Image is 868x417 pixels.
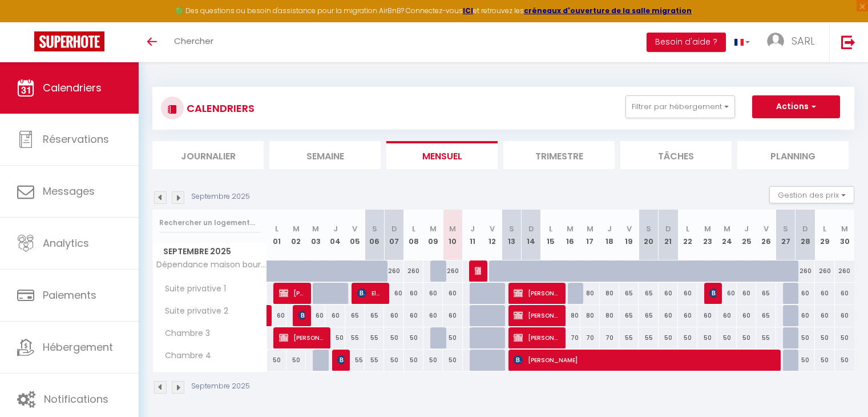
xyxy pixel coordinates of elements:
[560,327,580,348] div: 70
[470,223,475,234] abbr: J
[325,327,345,348] div: 50
[580,210,600,260] th: 17
[737,305,756,326] div: 60
[744,223,749,234] abbr: J
[384,305,403,326] div: 60
[43,236,89,250] span: Analytics
[841,35,855,49] img: logout
[815,210,834,260] th: 29
[155,283,229,295] span: Suite privative 1
[269,141,381,169] li: Semaine
[796,260,815,282] div: 260
[275,223,278,234] abbr: L
[475,260,481,282] span: [PERSON_NAME]
[796,350,815,371] div: 50
[155,260,269,269] span: Dépendance maison bourgeoise
[345,305,365,326] div: 65
[522,210,541,260] th: 14
[423,283,443,304] div: 60
[155,327,213,340] span: Chambre 3
[384,210,403,260] th: 07
[665,223,671,234] abbr: D
[678,327,697,348] div: 50
[155,350,214,362] span: Chambre 4
[717,283,737,304] div: 60
[709,282,716,304] span: [PERSON_NAME]
[174,35,213,47] span: Chercher
[769,186,854,203] button: Gestion des prix
[152,141,264,169] li: Journalier
[549,223,552,234] abbr: L
[619,210,639,260] th: 19
[835,305,854,326] div: 60
[279,282,305,304] span: [PERSON_NAME]
[384,350,403,371] div: 50
[34,31,104,51] img: Super Booking
[639,283,658,304] div: 65
[357,282,383,304] span: Elmar zur Bonsen
[619,283,639,304] div: 65
[404,350,423,371] div: 50
[619,327,639,348] div: 55
[737,283,756,304] div: 60
[528,223,534,234] abbr: D
[384,283,403,304] div: 60
[841,223,848,234] abbr: M
[796,327,815,348] div: 50
[646,223,651,234] abbr: S
[815,283,834,304] div: 60
[443,210,462,260] th: 10
[580,283,600,304] div: 80
[345,350,365,371] div: 55
[560,305,580,326] div: 80
[43,81,102,95] span: Calendriers
[191,191,250,202] p: Septembre 2025
[386,141,498,169] li: Mensuel
[678,283,697,304] div: 60
[717,210,737,260] th: 24
[724,223,730,234] abbr: M
[678,305,697,326] div: 60
[756,210,776,260] th: 26
[298,304,305,326] span: [PERSON_NAME]
[365,327,384,348] div: 55
[625,95,735,118] button: Filtrer par hébergement
[600,283,619,304] div: 80
[600,327,619,348] div: 70
[704,223,711,234] abbr: M
[659,210,678,260] th: 21
[372,223,377,234] abbr: S
[404,210,423,260] th: 08
[627,223,632,234] abbr: V
[678,210,697,260] th: 22
[384,327,403,348] div: 50
[443,305,462,326] div: 60
[293,223,300,234] abbr: M
[463,6,473,15] strong: ICI
[737,210,756,260] th: 25
[686,223,689,234] abbr: L
[524,6,692,15] a: créneaux d'ouverture de la salle migration
[159,212,260,233] input: Rechercher un logement...
[191,381,250,392] p: Septembre 2025
[279,327,324,348] span: [PERSON_NAME]
[756,283,776,304] div: 65
[165,22,222,62] a: Chercher
[502,210,521,260] th: 13
[717,305,737,326] div: 60
[796,305,815,326] div: 60
[697,305,717,326] div: 60
[423,350,443,371] div: 50
[443,327,462,348] div: 50
[312,223,319,234] abbr: M
[758,22,829,62] a: ... SARL
[423,305,443,326] div: 60
[567,223,574,234] abbr: M
[286,210,306,260] th: 02
[365,210,384,260] th: 06
[823,223,826,234] abbr: L
[835,327,854,348] div: 50
[600,305,619,326] div: 80
[337,349,344,371] span: [PERSON_NAME]
[267,210,286,260] th: 01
